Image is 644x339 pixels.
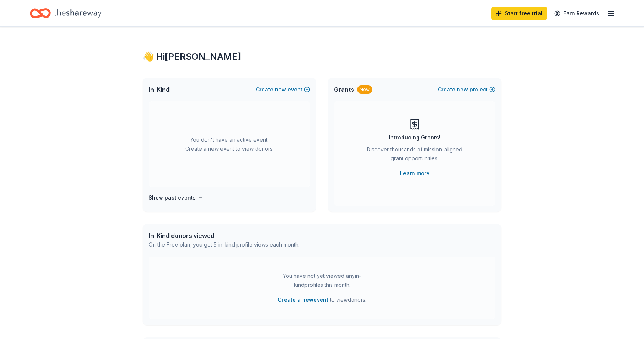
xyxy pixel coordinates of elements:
[389,133,440,142] div: Introducing Grants!
[457,85,468,94] span: new
[364,145,465,166] div: Discover thousands of mission-aligned grant opportunities.
[400,169,430,178] a: Learn more
[149,85,170,94] span: In-Kind
[491,7,547,20] a: Start free trial
[149,231,300,240] div: In-Kind donors viewed
[143,51,501,63] div: 👋 Hi [PERSON_NAME]
[438,85,495,94] button: Createnewproject
[334,85,354,94] span: Grants
[149,240,300,249] div: On the Free plan, you get 5 in-kind profile views each month.
[357,85,372,94] div: New
[278,295,366,304] span: to view donors .
[30,4,102,22] a: Home
[278,295,328,304] button: Create a newevent
[149,101,310,187] div: You don't have an active event. Create a new event to view donors.
[275,271,369,289] div: You have not yet viewed any in-kind profiles this month.
[256,85,310,94] button: Createnewevent
[149,193,196,202] h4: Show past events
[149,193,204,202] button: Show past events
[275,85,286,94] span: new
[550,7,604,20] a: Earn Rewards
